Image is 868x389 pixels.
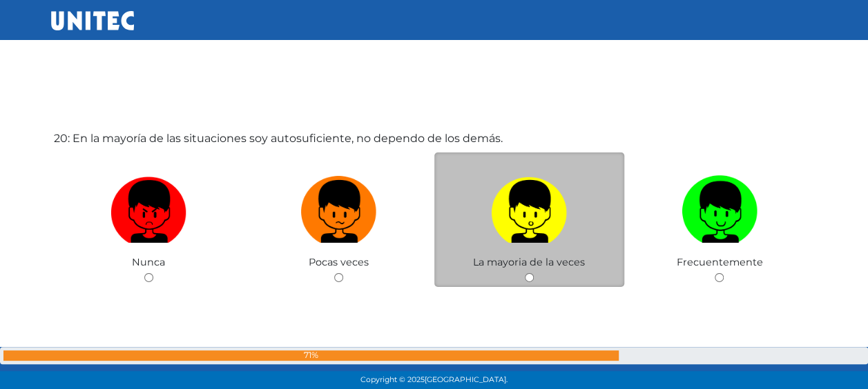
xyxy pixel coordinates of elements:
[51,11,134,30] img: UNITEC
[3,350,619,361] div: 71%
[425,375,508,384] span: [GEOGRAPHIC_DATA].
[309,256,369,268] span: Pocas veces
[676,256,762,268] span: Frecuentemente
[473,256,585,268] span: La mayoria de la veces
[132,256,165,268] span: Nunca
[682,170,758,243] img: Frecuentemente
[54,130,503,147] label: 20: En la mayoría de las situaciones soy autosuficiente, no dependo de los demás.
[301,170,377,243] img: Pocas veces
[110,170,186,243] img: Nunca
[491,170,567,243] img: La mayoria de la veces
